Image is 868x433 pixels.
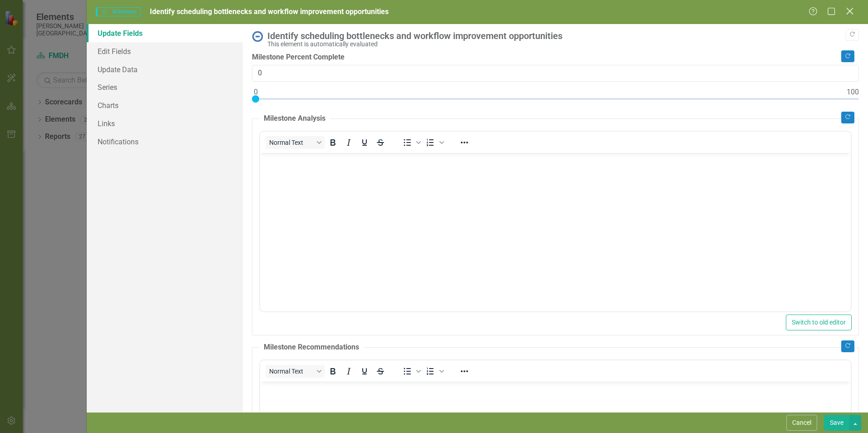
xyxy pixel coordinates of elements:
[423,136,445,149] div: Numbered list
[266,365,325,378] button: Block Normal Text
[399,136,422,149] div: Bullet list
[252,52,859,63] label: Milestone Percent Complete
[267,31,854,41] div: Identify scheduling bottlenecks and workflow improvement opportunities
[269,368,314,375] span: Normal Text
[786,315,852,330] button: Switch to old editor
[87,114,243,133] a: Links
[87,60,243,79] a: Update Data
[150,7,389,16] span: Identify scheduling bottlenecks and workflow improvement opportunities
[252,31,263,42] img: No Information
[87,96,243,114] a: Charts
[87,133,243,151] a: Notifications
[259,113,330,124] legend: Milestone Analysis
[325,136,340,149] button: Bold
[260,153,851,311] iframe: Rich Text Area
[399,365,422,378] div: Bullet list
[269,139,314,146] span: Normal Text
[423,365,445,378] div: Numbered list
[267,41,854,48] div: This element is automatically evaluated
[457,136,472,149] button: Reveal or hide additional toolbar items
[373,136,388,149] button: Strikethrough
[824,415,849,431] button: Save
[259,342,364,353] legend: Milestone Recommendations
[357,365,372,378] button: Underline
[341,365,356,378] button: Italic
[357,136,372,149] button: Underline
[325,365,340,378] button: Bold
[87,78,243,96] a: Series
[87,24,243,42] a: Update Fields
[786,415,817,431] button: Cancel
[373,365,388,378] button: Strikethrough
[457,365,472,378] button: Reveal or hide additional toolbar items
[87,42,243,60] a: Edit Fields
[96,7,140,16] span: Milestone
[341,136,356,149] button: Italic
[266,136,325,149] button: Block Normal Text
